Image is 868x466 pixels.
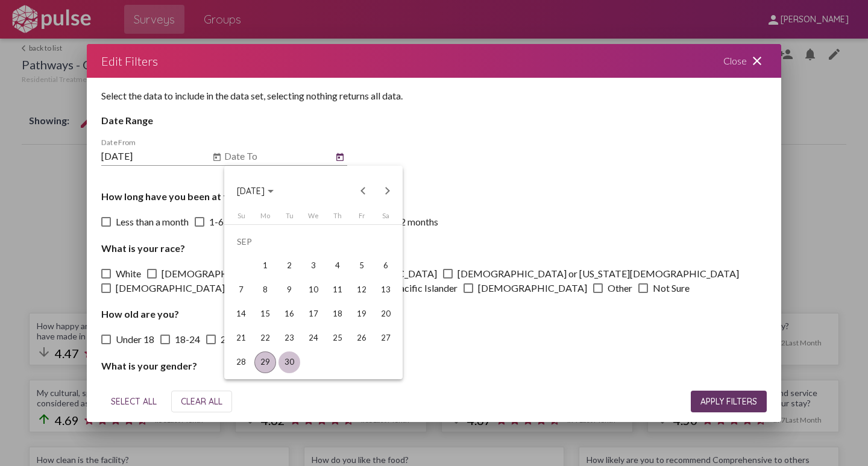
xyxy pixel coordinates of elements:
[350,302,374,326] td: September 19, 2025
[325,278,350,302] td: September 11, 2025
[278,351,300,373] div: 30
[375,327,397,349] div: 27
[230,279,252,301] div: 7
[303,255,324,277] div: 3
[253,350,277,374] td: September 29, 2025
[376,179,400,203] button: Next month
[350,278,374,302] td: September 12, 2025
[253,326,277,350] td: September 22, 2025
[351,303,373,325] div: 19
[229,326,253,350] td: September 21, 2025
[229,302,253,326] td: September 14, 2025
[374,212,398,224] th: Saturday
[230,303,252,325] div: 14
[303,303,324,325] div: 17
[301,278,325,302] td: September 10, 2025
[375,303,397,325] div: 20
[325,212,350,224] th: Thursday
[277,350,301,374] td: September 30, 2025
[351,279,373,301] div: 12
[325,254,350,278] td: September 4, 2025
[229,350,253,374] td: September 28, 2025
[301,326,325,350] td: September 24, 2025
[350,212,374,224] th: Friday
[253,254,277,278] td: September 1, 2025
[375,279,397,301] div: 13
[278,327,300,349] div: 23
[229,278,253,302] td: September 7, 2025
[301,254,325,278] td: September 3, 2025
[374,254,398,278] td: September 6, 2025
[351,327,373,349] div: 26
[327,255,348,277] div: 4
[375,255,397,277] div: 6
[278,279,300,301] div: 9
[227,179,283,203] button: Choose month and year
[230,327,252,349] div: 21
[351,179,376,203] button: Previous month
[254,279,276,301] div: 8
[277,326,301,350] td: September 23, 2025
[301,212,325,224] th: Wednesday
[254,327,276,349] div: 22
[277,212,301,224] th: Tuesday
[277,302,301,326] td: September 16, 2025
[277,254,301,278] td: September 2, 2025
[277,278,301,302] td: September 9, 2025
[303,279,324,301] div: 10
[278,255,300,277] div: 2
[229,212,253,224] th: Sunday
[327,279,348,301] div: 11
[254,303,276,325] div: 15
[253,302,277,326] td: September 15, 2025
[254,255,276,277] div: 1
[254,351,276,373] div: 29
[301,302,325,326] td: September 17, 2025
[327,327,348,349] div: 25
[351,255,373,277] div: 5
[253,278,277,302] td: September 8, 2025
[350,254,374,278] td: September 5, 2025
[374,302,398,326] td: September 20, 2025
[229,230,398,254] td: SEP
[230,351,252,373] div: 28
[303,327,324,349] div: 24
[327,303,348,325] div: 18
[374,278,398,302] td: September 13, 2025
[325,302,350,326] td: September 18, 2025
[237,186,265,197] span: [DATE]
[350,326,374,350] td: September 26, 2025
[325,326,350,350] td: September 25, 2025
[253,212,277,224] th: Monday
[374,326,398,350] td: September 27, 2025
[278,303,300,325] div: 16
